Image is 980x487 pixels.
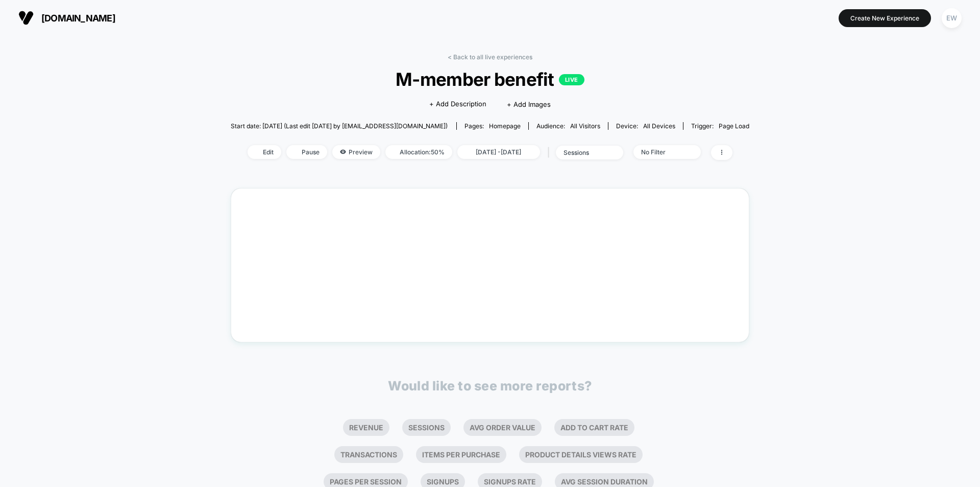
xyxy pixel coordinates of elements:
li: Transactions [334,446,403,463]
button: [DOMAIN_NAME] [15,10,118,26]
span: + Add Images [507,100,551,108]
a: < Back to all live experiences [448,53,532,61]
span: + Add Description [429,99,486,109]
span: M-member benefit [257,68,724,90]
div: sessions [563,149,604,156]
li: Revenue [343,419,389,436]
span: Page Load [719,122,749,130]
span: [DOMAIN_NAME] [41,13,115,24]
span: Start date: [DATE] (Last edit [DATE] by [EMAIL_ADDRESS][DOMAIN_NAME]) [231,122,448,130]
button: EW [939,8,965,29]
li: Product Details Views Rate [519,446,643,463]
span: Allocation: 50% [385,145,452,159]
span: Preview [332,145,380,159]
span: Edit [248,145,281,159]
span: homepage [489,122,521,130]
div: EW [942,8,962,28]
img: Visually logo [18,10,34,26]
span: all devices [643,122,675,130]
div: No Filter [641,148,682,156]
span: [DATE] - [DATE] [457,145,540,159]
li: Add To Cart Rate [554,419,634,436]
p: LIVE [559,74,584,85]
span: Device: [608,122,683,130]
div: Audience: [536,122,600,130]
span: Pause [286,145,327,159]
p: Would like to see more reports? [388,378,592,393]
button: Create New Experience [839,9,931,27]
span: | [545,145,556,160]
li: Sessions [402,419,451,436]
span: All Visitors [570,122,600,130]
li: Items Per Purchase [416,446,506,463]
div: Pages: [464,122,521,130]
li: Avg Order Value [463,419,542,436]
div: Trigger: [691,122,749,130]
